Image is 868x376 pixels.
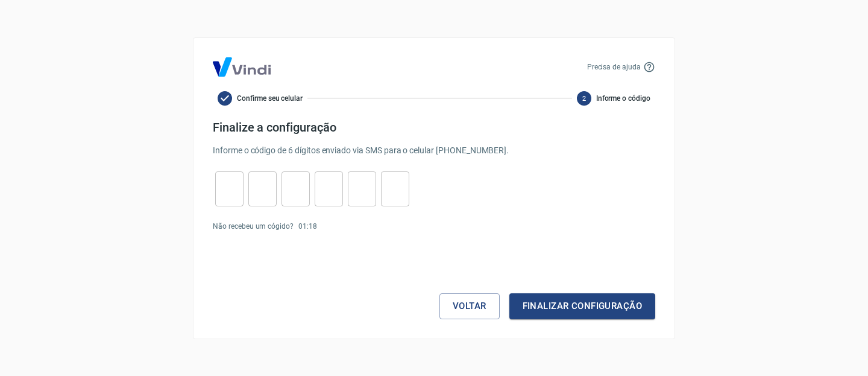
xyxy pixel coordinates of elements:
p: Não recebeu um cógido? [213,221,294,232]
p: Precisa de ajuda [587,62,641,72]
span: Confirme seu celular [237,93,303,104]
span: Informe o código [596,93,650,104]
text: 2 [582,94,586,102]
button: Finalizar configuração [509,293,655,319]
button: Voltar [439,293,500,319]
h4: Finalize a configuração [213,120,655,135]
p: 01 : 18 [298,221,317,232]
img: Logo Vind [213,57,271,77]
p: Informe o código de 6 dígitos enviado via SMS para o celular [PHONE_NUMBER] . [213,144,655,157]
